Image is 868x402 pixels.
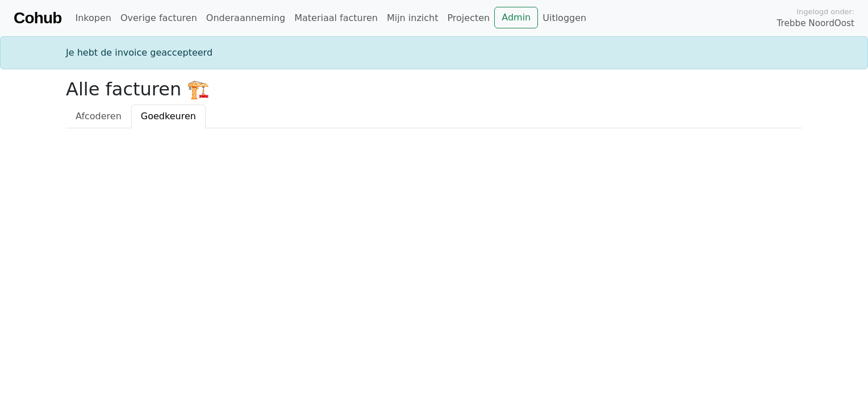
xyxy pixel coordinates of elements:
a: Materiaal facturen [290,7,382,30]
a: Inkopen [70,7,115,30]
span: Goedkeuren [141,111,196,122]
a: Cohub [14,5,61,32]
a: Overige facturen [116,7,202,30]
a: Admin [494,7,538,28]
div: Je hebt de invoice geaccepteerd [59,46,809,60]
span: Trebbe NoordOost [777,17,854,30]
a: Projecten [443,7,494,30]
a: Mijn inzicht [382,7,443,30]
a: Uitloggen [538,7,591,30]
span: Ingelogd onder: [796,6,854,17]
a: Onderaanneming [202,7,290,30]
a: Goedkeuren [131,104,206,128]
a: Afcoderen [66,104,131,128]
h2: Alle facturen 🏗️ [66,78,802,100]
span: Afcoderen [76,111,122,122]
